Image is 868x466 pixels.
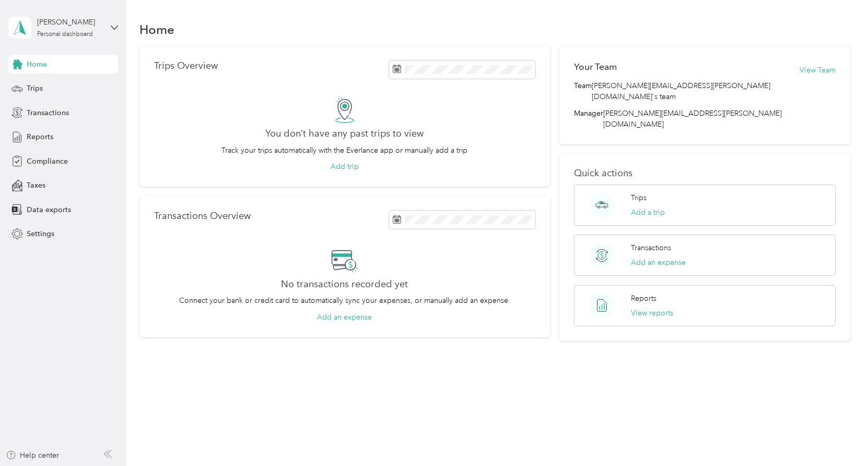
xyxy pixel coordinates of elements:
[810,408,868,466] iframe: Everlance-gr Chat Button Frame
[27,204,71,215] span: Data exports
[221,145,467,156] p: Track your trips automatically with the Everlance app or manually add a trip
[37,17,102,28] div: [PERSON_NAME]
[631,308,673,318] button: View reports
[37,31,93,38] div: Personal dashboard
[139,24,174,35] h1: Home
[574,108,603,130] span: Manager
[574,60,617,73] h2: Your Team
[27,156,68,167] span: Compliance
[27,131,53,142] span: Reports
[631,293,656,304] p: Reports
[631,257,686,268] button: Add an expense
[27,83,43,94] span: Trips
[27,107,69,118] span: Transactions
[265,128,424,139] h2: You don’t have any past trips to view
[603,109,782,129] span: [PERSON_NAME][EMAIL_ADDRESS][PERSON_NAME][DOMAIN_NAME]
[27,180,45,191] span: Taxes
[592,80,836,102] span: [PERSON_NAME][EMAIL_ADDRESS][PERSON_NAME][DOMAIN_NAME]'s team
[6,450,59,461] button: Help center
[631,192,647,203] p: Trips
[179,295,510,306] p: Connect your bank or credit card to automatically sync your expenses, or manually add an expense.
[574,168,836,179] p: Quick actions
[27,228,54,239] span: Settings
[331,161,359,172] button: Add trip
[574,80,592,102] span: Team
[281,279,408,290] h2: No transactions recorded yet
[154,60,218,71] p: Trips Overview
[27,59,47,70] span: Home
[317,312,372,323] button: Add an expense
[154,211,251,222] p: Transactions Overview
[631,207,665,218] button: Add a trip
[631,242,671,253] p: Transactions
[800,65,836,76] button: View Team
